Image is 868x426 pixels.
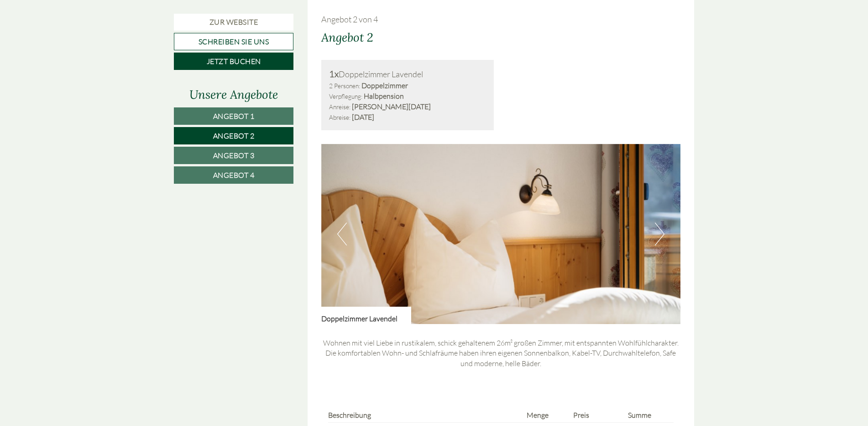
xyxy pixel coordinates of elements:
small: Abreise: [329,113,350,121]
th: Summe [624,408,674,422]
button: Next [655,223,664,245]
b: Halbpension [364,91,404,101]
small: Anreise: [329,103,350,111]
div: Doppelzimmer Lavendel [329,68,486,81]
div: Unsere Angebote [174,86,293,103]
button: Previous [337,223,347,245]
span: Angebot 1 [213,112,255,121]
b: [PERSON_NAME][DATE] [352,102,431,111]
p: Wohnen mit viel Liebe in rustikalem, schick gehaltenem 26m² großen Zimmer, mit entspannten Wohlfü... [321,338,681,369]
div: Doppelzimmer Lavendel [321,307,411,324]
a: Schreiben Sie uns [174,33,293,50]
small: Verpflegung: [329,92,362,100]
b: [DATE] [352,112,374,122]
th: Beschreibung [328,408,523,422]
div: Angebot 2 [321,29,373,46]
span: Angebot 2 [213,131,255,140]
span: Angebot 4 [213,170,255,180]
a: Zur Website [174,14,293,31]
small: 2 Personen: [329,82,360,90]
img: image [321,144,681,324]
span: Angebot 3 [213,151,255,160]
th: Menge [523,408,569,422]
b: Doppelzimmer [361,81,408,90]
span: Angebot 2 von 4 [321,14,378,24]
a: Jetzt buchen [174,53,293,70]
th: Preis [570,408,624,422]
b: 1x [329,68,339,80]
